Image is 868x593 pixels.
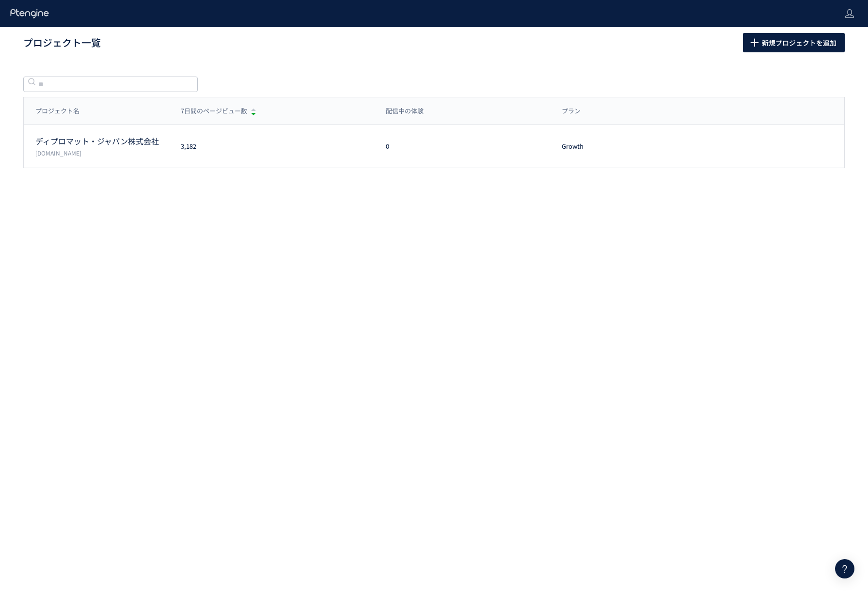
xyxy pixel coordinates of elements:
span: 配信中の体験 [386,107,424,116]
div: Growth [550,142,699,151]
span: プラン [562,107,581,116]
span: プロジェクト名 [35,107,79,116]
div: 0 [374,142,551,151]
span: 新規プロジェクトを追加 [762,33,836,52]
span: 7日間のページビュー数 [181,107,247,116]
p: diplomat-jpn.com [35,149,169,157]
div: 3,182 [169,142,374,151]
p: ディプロマット・ジャパン株式会社 [35,136,169,147]
h1: プロジェクト一覧 [23,36,722,50]
button: 新規プロジェクトを追加 [743,33,845,52]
